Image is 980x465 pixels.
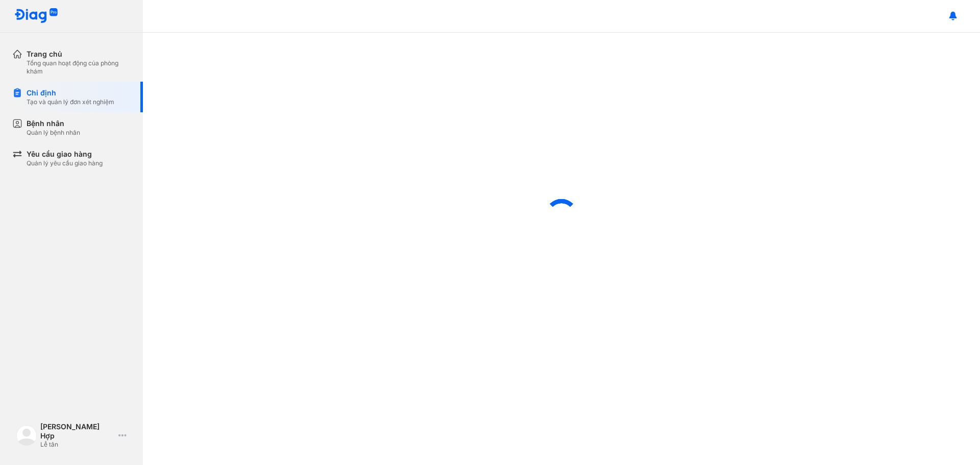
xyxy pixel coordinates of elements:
[40,440,114,449] div: Lễ tân
[27,59,131,76] div: Tổng quan hoạt động của phòng khám
[16,425,37,446] img: logo
[27,159,103,167] div: Quản lý yêu cầu giao hàng
[27,49,131,59] div: Trang chủ
[40,422,114,440] div: [PERSON_NAME] Hợp
[14,8,58,24] img: logo
[27,149,103,159] div: Yêu cầu giao hàng
[27,98,114,106] div: Tạo và quản lý đơn xét nghiệm
[27,118,80,129] div: Bệnh nhân
[27,129,80,137] div: Quản lý bệnh nhân
[27,88,114,98] div: Chỉ định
